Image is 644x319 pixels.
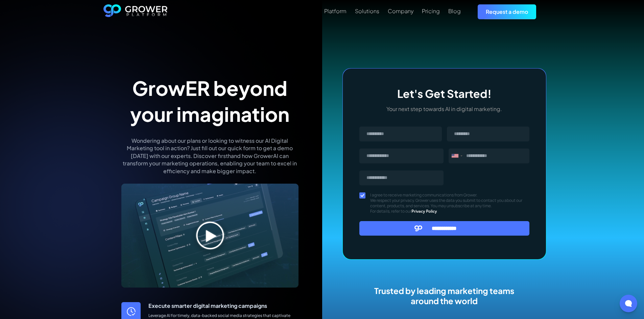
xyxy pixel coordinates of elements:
[148,302,299,310] p: Execute smarter digital marketing campaigns
[324,8,347,14] div: Platform
[449,149,464,163] div: United States: +1
[355,8,379,14] div: Solutions
[359,105,529,113] p: Your next step towards AI in digital marketing.
[121,75,299,127] h1: GrowER beyond your imagination
[411,208,437,214] a: Privacy Policy
[388,7,413,15] a: Company
[370,192,529,214] span: I agree to receive marketing communications from Grower. We respect your privacy. Grower uses the...
[121,137,299,175] p: Wondering about our plans or looking to witness our AI Digital Marketing tool in action? Just fil...
[359,127,529,236] form: Message
[121,184,299,288] img: digital marketing tools
[422,8,440,14] div: Pricing
[422,7,440,15] a: Pricing
[366,286,523,306] h2: Trusted by leading marketing teams around the world
[478,4,536,19] a: Request a demo
[448,8,461,14] div: Blog
[388,8,413,14] div: Company
[103,4,168,19] a: home
[359,87,529,100] h3: Let's Get Started!
[448,7,461,15] a: Blog
[324,7,347,15] a: Platform
[355,7,379,15] a: Solutions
